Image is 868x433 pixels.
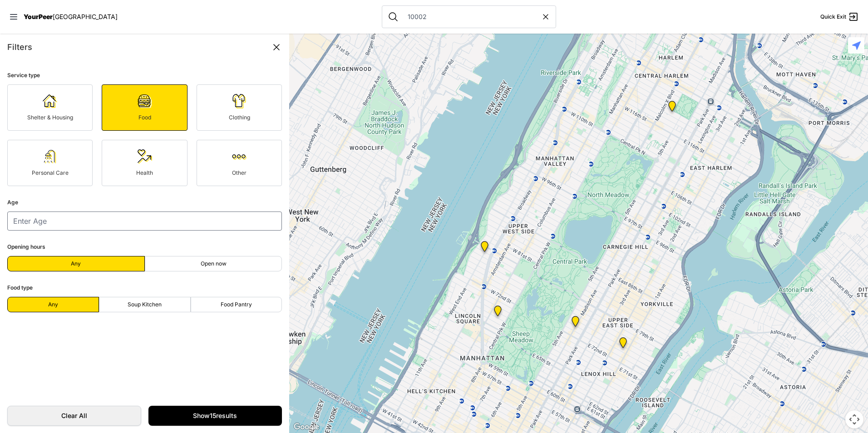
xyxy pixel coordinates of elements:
[71,260,81,267] span: Any
[7,140,93,186] a: Personal Care
[201,260,227,267] span: Open now
[291,421,321,433] a: Open this area in Google Maps (opens a new window)
[197,140,282,186] a: Other
[138,114,151,121] span: Food
[229,114,250,121] span: Clothing
[24,13,53,20] span: YourPeer
[24,14,118,20] a: YourPeer[GEOGRAPHIC_DATA]
[197,84,282,131] a: Clothing
[32,169,69,176] span: Personal Care
[7,42,32,52] span: Filters
[7,212,282,231] input: Enter Age
[845,410,863,428] button: Map camera controls
[232,169,247,176] span: Other
[221,301,252,308] span: Food Pantry
[402,12,541,21] input: Search
[7,199,18,206] span: Age
[102,84,187,131] a: Food
[128,301,162,308] span: Soup Kitchen
[102,140,187,186] a: Health
[148,406,282,426] a: Show15results
[820,11,859,22] a: Quick Exit
[53,13,118,20] span: [GEOGRAPHIC_DATA]
[7,84,93,131] a: Shelter & Housing
[27,114,73,121] span: Shelter & Housing
[7,284,33,291] span: Food type
[48,301,58,308] span: Any
[7,406,141,426] a: Clear All
[17,411,132,420] span: Clear All
[136,169,153,176] span: Health
[291,421,321,433] img: Google
[7,243,45,250] span: Opening hours
[7,72,40,79] span: Service type
[820,13,846,20] span: Quick Exit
